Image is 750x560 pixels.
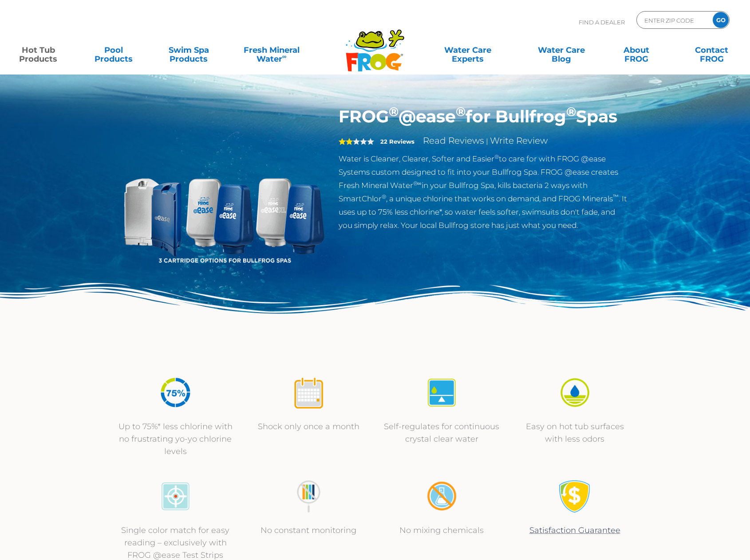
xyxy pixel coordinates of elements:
[382,193,386,200] sup: ®
[384,420,499,445] p: Self-regulates for continuous crystal clear water
[339,106,628,127] h1: FROG @ease for Bullfrog Spas
[380,138,414,145] strong: 22 Reviews
[389,104,399,119] sup: ®
[118,420,233,458] p: Up to 75%* less chlorine with no frustrating yo-yo chlorine levels
[159,41,218,59] a: Swim SpaProducts
[420,41,515,59] a: Water CareExperts
[494,153,499,160] sup: ®
[339,152,628,232] p: Water is Cleaner, Clearer, Softer and Easier to care for with FROG @ease Systems custom designed ...
[339,138,353,145] span: 2
[713,12,729,28] input: GO
[566,104,576,119] sup: ®
[486,137,488,145] span: |
[251,420,366,433] p: Shock only once a month
[251,524,366,537] p: No constant monitoring
[579,11,625,33] p: Find A Dealer
[9,41,67,59] a: Hot TubProducts
[517,420,632,445] p: Easy on hot tub surfaces with less odors
[683,41,741,59] a: ContactFROG
[425,376,458,409] img: icon-atease-self-regulates
[423,135,484,146] a: Read Reviews
[558,376,592,409] img: icon-atease-easy-on
[425,480,458,513] img: no-mixing1
[384,524,499,537] p: No mixing chemicals
[235,41,308,59] a: Fresh MineralWater∞
[159,376,192,409] img: icon-atease-75percent-less
[159,480,192,513] img: icon-atease-color-match
[84,41,143,59] a: PoolProducts
[413,180,422,187] sup: ®∞
[529,525,620,535] a: Satisfaction Guarantee
[456,104,466,119] sup: ®
[532,41,591,59] a: Water CareBlog
[613,193,619,200] sup: ™
[607,41,666,59] a: AboutFROG
[282,53,287,60] sup: ∞
[558,480,592,513] img: Satisfaction Guarantee Icon
[341,18,409,72] img: Frog Products Logo
[490,135,548,146] a: Write Review
[292,480,325,513] img: no-constant-monitoring1
[122,106,325,309] img: bullfrog-product-hero.png
[292,376,325,409] img: icon-atease-shock-once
